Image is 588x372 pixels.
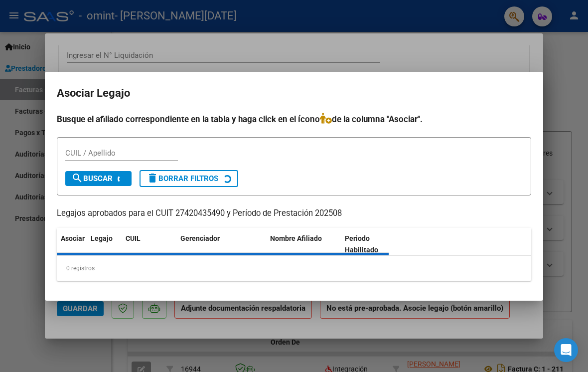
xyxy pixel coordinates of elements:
[180,234,220,242] span: Gerenciador
[57,84,531,103] h2: Asociar Legajo
[147,174,218,183] span: Borrar Filtros
[270,234,322,242] span: Nombre Afiliado
[140,170,238,186] button: Borrar Filtros
[57,227,87,260] datatable-header-cell: Asociar
[57,113,531,126] h4: Busque el afiliado correspondiente en la tabla y haga click en el ícono de la columna "Asociar".
[65,171,132,186] button: Buscar
[341,227,408,260] datatable-header-cell: Periodo Habilitado
[345,234,378,253] span: Periodo Habilitado
[554,338,578,362] div: Open Intercom Messenger
[57,255,531,280] div: 0 registros
[147,172,158,184] mat-icon: delete
[61,234,85,242] span: Asociar
[87,227,122,260] datatable-header-cell: Legajo
[176,227,266,260] datatable-header-cell: Gerenciador
[57,207,531,219] p: Legajos aprobados para el CUIT 27420435490 y Período de Prestación 202508
[71,172,83,184] mat-icon: search
[122,227,176,260] datatable-header-cell: CUIL
[266,227,341,260] datatable-header-cell: Nombre Afiliado
[91,234,113,242] span: Legajo
[71,174,113,183] span: Buscar
[126,234,141,242] span: CUIL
